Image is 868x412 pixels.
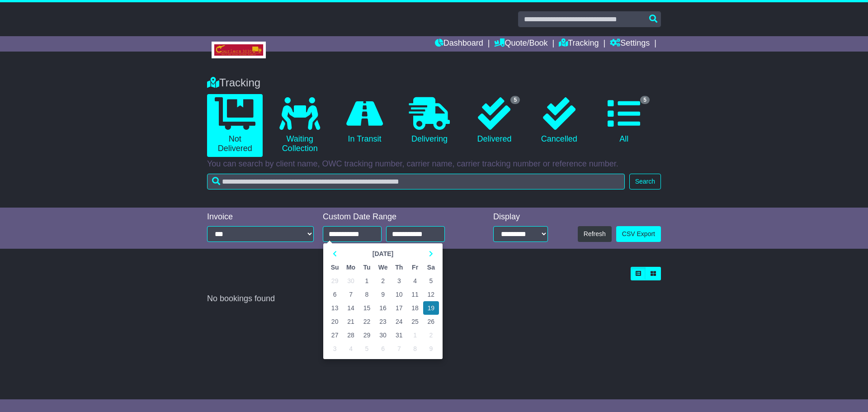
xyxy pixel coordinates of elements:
a: In Transit [337,94,392,147]
td: 2 [375,274,391,288]
td: 16 [375,301,391,315]
td: 9 [423,342,439,355]
a: 5 Delivered [467,94,522,147]
button: Search [629,174,661,189]
a: Tracking [559,36,599,52]
div: Tracking [203,76,665,90]
td: 18 [407,301,423,315]
th: Su [327,260,343,274]
td: 10 [391,288,407,301]
td: 15 [359,301,375,315]
div: Invoice [207,212,314,222]
td: 4 [407,274,423,288]
td: 1 [359,274,375,288]
td: 17 [391,301,407,315]
td: 12 [423,288,439,301]
a: Quote/Book [494,36,547,52]
td: 7 [343,288,359,301]
td: 29 [327,274,343,288]
th: Tu [359,260,375,274]
td: 5 [359,342,375,355]
td: 30 [375,328,391,342]
td: 20 [327,315,343,328]
td: 5 [423,274,439,288]
td: 8 [359,288,375,301]
td: 21 [343,315,359,328]
th: Th [391,260,407,274]
td: 1 [407,328,423,342]
td: 30 [343,274,359,288]
button: Refresh [578,226,612,242]
a: Cancelled [531,94,587,147]
td: 29 [359,328,375,342]
td: 14 [343,301,359,315]
td: 28 [343,328,359,342]
td: 27 [327,328,343,342]
td: 25 [407,315,423,328]
th: Mo [343,260,359,274]
span: 5 [510,96,520,104]
td: 6 [327,288,343,301]
td: 31 [391,328,407,342]
a: CSV Export [616,226,661,242]
td: 3 [327,342,343,355]
a: Waiting Collection [272,94,327,157]
th: Fr [407,260,423,274]
a: Dashboard [435,36,483,52]
td: 26 [423,315,439,328]
th: Select Month [343,247,423,260]
td: 22 [359,315,375,328]
a: Delivering [401,94,457,147]
th: We [375,260,391,274]
td: 2 [423,328,439,342]
p: You can search by client name, OWC tracking number, carrier name, carrier tracking number or refe... [207,159,661,169]
td: 9 [375,288,391,301]
td: 6 [375,342,391,355]
td: 3 [391,274,407,288]
td: 23 [375,315,391,328]
span: 5 [640,96,650,104]
div: Display [493,212,548,222]
a: Settings [610,36,650,52]
td: 11 [407,288,423,301]
div: No bookings found [207,294,661,304]
th: Sa [423,260,439,274]
td: 8 [407,342,423,355]
td: 4 [343,342,359,355]
td: 19 [423,301,439,315]
div: Custom Date Range [323,212,468,222]
a: 5 All [596,94,652,147]
td: 13 [327,301,343,315]
a: Not Delivered [207,94,263,157]
td: 7 [391,342,407,355]
td: 24 [391,315,407,328]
